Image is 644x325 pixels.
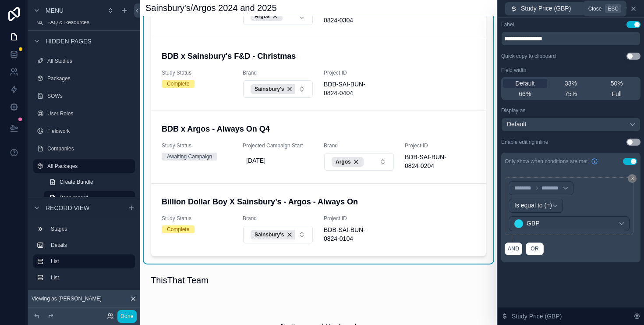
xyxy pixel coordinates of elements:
[47,145,133,152] label: Companies
[527,220,540,228] span: GBP
[565,89,577,98] span: 75%
[47,93,133,100] label: SOWs
[324,215,394,222] span: Project ID
[33,142,135,156] a: Companies
[243,80,313,98] button: Select Button
[51,225,131,232] label: Stages
[32,295,102,302] span: Viewing as [PERSON_NAME]
[145,2,277,14] h1: Sainsbury's/Argos 2024 and 2025
[46,37,92,46] span: Hidden pages
[565,79,577,88] span: 33%
[151,38,486,111] a: BDB x Sainsbury's F&D - ChristmasStudy StatusCompleteBrandSelect ButtonProject IDBDB-SAI-BUN-0824...
[336,158,351,165] span: Argos
[151,183,486,256] a: Billion Dollar Boy X Sainsbury’s - Argos - Always OnStudy StatusCompleteBrandSelect ButtonProject...
[501,118,640,132] button: Default
[162,142,232,149] span: Study Status
[526,243,544,255] button: OR
[33,71,135,86] a: Packages
[324,69,394,76] span: Project ID
[255,86,284,93] span: Sainsbury's
[251,11,283,21] button: Unselect 136
[162,215,232,222] span: Study Status
[515,79,534,88] span: Default
[51,242,131,249] label: Details
[47,128,133,135] label: Fieldwork
[33,107,135,121] a: User Roles
[33,15,135,29] a: FAQ & Resources
[529,246,541,252] span: OR
[44,175,135,189] a: Create Bundle
[28,218,140,293] div: scrollable content
[509,216,630,231] button: GBP
[246,156,310,165] span: [DATE]
[167,225,189,233] div: Complete
[255,13,270,20] span: Argos
[151,111,486,183] a: BDB x Argos - Always On Q4Study StatusAwaiting CampaignProjected Campaign Start[DATE]BrandSelect ...
[514,202,552,210] span: Is equal to (=)
[501,67,526,74] label: Field width
[33,124,135,138] a: Fieldwork
[507,121,526,129] span: Default
[243,69,313,76] span: Brand
[521,5,571,13] span: Study Price (GBP)
[243,215,313,222] span: Brand
[117,310,137,323] button: Done
[47,75,133,82] label: Packages
[33,89,135,103] a: SOWs
[47,110,133,117] label: User Roles
[167,80,189,88] div: Complete
[162,196,475,208] h4: Billion Dollar Boy X Sainsbury’s - Argos - Always On
[332,157,364,167] button: Unselect 136
[162,69,232,76] span: Study Status
[251,230,297,239] button: Unselect 109
[505,243,522,255] button: AND
[51,274,131,281] label: List
[501,53,556,60] div: Quick copy to clipboard
[405,153,475,170] span: BDB-SAI-BUN-0824-0204
[501,139,548,146] div: Enable editing inline
[47,57,133,64] label: All Studies
[243,226,313,243] button: Select Button
[46,204,89,212] span: Record view
[505,2,605,16] button: Study Price (GBP)
[501,107,525,114] label: Display as
[255,231,284,238] span: Sainsbury's
[509,199,563,213] button: Is equal to (=)
[251,84,297,94] button: Unselect 109
[505,158,587,165] span: Only show when conditions are met
[60,194,88,201] span: Base record
[243,7,313,25] button: Select Button
[324,142,394,149] span: Brand
[51,258,128,265] label: List
[512,312,562,321] span: Study Price (GBP)
[33,159,135,173] a: All Packages
[612,89,622,98] span: Full
[60,179,93,186] span: Create Bundle
[324,80,394,97] span: BDB-SAI-BUN-0824-0404
[47,163,130,170] label: All Packages
[519,89,531,98] span: 66%
[47,19,133,26] label: FAQ & Resources
[44,191,135,205] a: Base record
[162,50,475,62] h4: BDB x Sainsbury's F&D - Christmas
[243,142,313,149] span: Projected Campaign Start
[46,6,64,15] span: Menu
[405,142,475,149] span: Project ID
[33,54,135,68] a: All Studies
[588,5,602,12] span: Close
[611,79,623,88] span: 50%
[501,21,514,28] div: Label
[167,153,212,161] div: Awaiting Campaign
[324,225,394,243] span: BDB-SAI-BUN-0824-0104
[162,123,475,135] h4: BDB x Argos - Always On Q4
[324,153,394,171] button: Select Button
[606,5,620,12] span: Esc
